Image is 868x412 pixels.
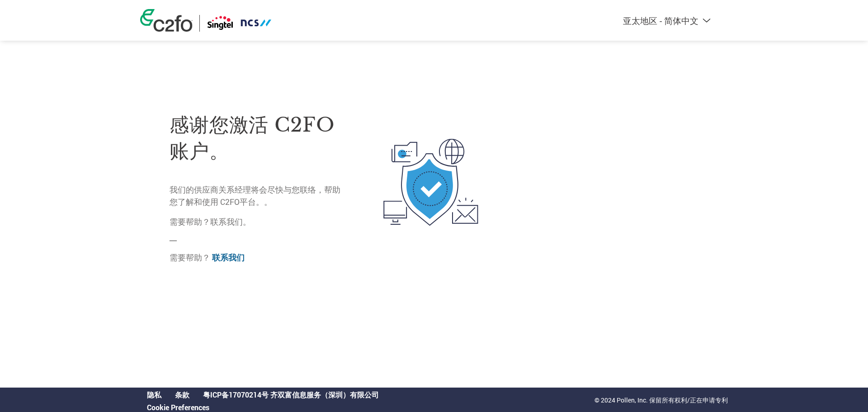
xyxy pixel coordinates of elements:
[594,395,728,405] p: © 2024 Pollen, Inc. 保留所有权利/正在申请专利
[140,403,386,412] div: Open Cookie Preferences Modal
[147,403,209,412] a: Cookie Preferences, opens a dedicated popup modal window
[207,15,272,32] img: Singtel
[170,252,342,264] p: 需要帮助？
[170,184,342,208] p: 我们的供应商关系经理将会尽快与您联络，帮助您了解和使用 C2FO平台。。
[170,93,342,272] div: —
[147,390,161,400] a: 隐私
[170,112,342,165] h3: 感谢您激活 C2FO 账户。
[373,93,488,272] img: activated
[203,390,379,400] a: 粤ICP备17070214号 齐双富信息服务（深圳）有限公司
[212,252,245,263] a: 联系我们
[175,390,189,400] a: 条款
[140,9,193,32] img: c2fo logo
[170,216,342,228] p: 需要帮助？联系我们。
